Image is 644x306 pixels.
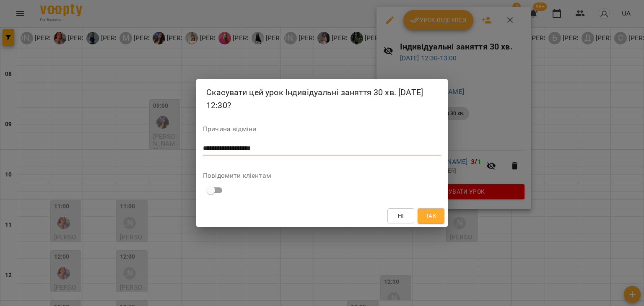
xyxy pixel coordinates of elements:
span: Так [426,211,436,221]
button: Так [418,208,444,223]
label: Повідомити клієнтам [203,172,441,179]
label: Причина відміни [203,126,441,132]
h2: Скасувати цей урок Індивідуальні заняття 30 хв. [DATE] 12:30? [206,86,438,112]
span: Ні [398,211,404,221]
button: Ні [387,208,414,223]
